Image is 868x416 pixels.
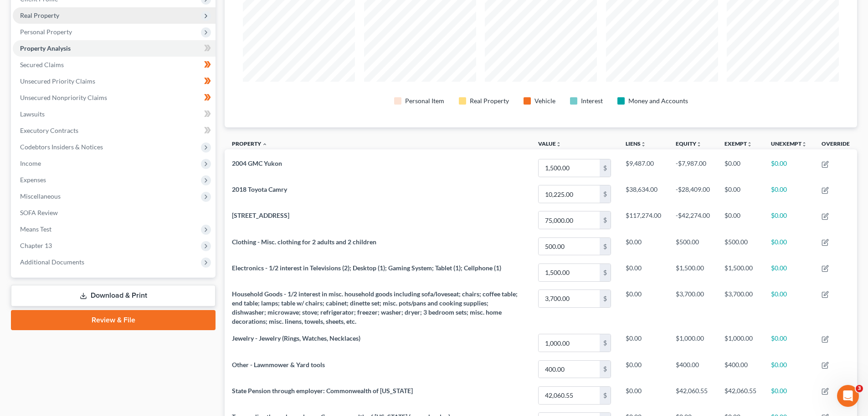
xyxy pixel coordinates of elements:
i: unfold_more [556,142,561,147]
td: $500.00 [668,233,717,259]
div: Money and Accounts [628,96,688,105]
td: -$28,409.00 [668,181,717,207]
a: Unsecured Nonpriority Claims [13,90,216,106]
span: Real Property [20,11,59,19]
td: $0.00 [764,356,814,382]
span: Jewelry - Jewelry (Rings, Watches, Necklaces) [232,334,360,342]
a: Unexemptunfold_more [771,140,807,147]
span: Other - Lawnmower & Yard tools [232,361,325,369]
td: $1,500.00 [717,259,764,285]
span: 3 [856,385,863,392]
div: $ [600,361,611,378]
td: $1,000.00 [668,330,717,356]
span: [STREET_ADDRESS] [232,211,289,219]
td: $38,634.00 [618,181,668,207]
td: $0.00 [764,259,814,285]
td: $0.00 [717,155,764,181]
a: Lawsuits [13,106,216,122]
span: Unsecured Nonpriority Claims [20,94,107,101]
span: 2018 Toyota Camry [232,185,287,193]
div: $ [600,185,611,203]
td: $0.00 [618,285,668,330]
td: $1,500.00 [668,259,717,285]
span: SOFA Review [20,209,58,216]
a: Valueunfold_more [538,140,561,147]
input: 0.00 [539,159,600,177]
input: 0.00 [539,361,600,378]
a: Executory Contracts [13,122,216,139]
td: $500.00 [717,233,764,259]
span: State Pension through employer: Commonwealth of [US_STATE] [232,387,413,395]
td: $1,000.00 [717,330,764,356]
td: $42,060.55 [668,382,717,408]
span: Electronics - 1/2 interest in Televisions (2); Desktop (1); Gaming System; Tablet (1); Cellphone (1) [232,264,501,272]
a: Download & Print [11,285,216,306]
i: unfold_more [801,142,807,147]
div: Interest [581,96,603,105]
i: unfold_more [641,142,646,147]
td: $42,060.55 [717,382,764,408]
input: 0.00 [539,334,600,352]
iframe: Intercom live chat [837,385,859,407]
a: Equityunfold_more [676,140,702,147]
td: $0.00 [618,259,668,285]
a: Review & File [11,310,216,330]
td: $0.00 [618,233,668,259]
a: Secured Claims [13,57,216,73]
span: Clothing - Misc. clothing for 2 adults and 2 children [232,238,376,246]
input: 0.00 [539,185,600,203]
td: $117,274.00 [618,207,668,233]
td: $400.00 [668,356,717,382]
span: Additional Documents [20,258,84,266]
div: $ [600,159,611,177]
span: Personal Property [20,28,72,36]
td: $0.00 [764,285,814,330]
a: Liensunfold_more [626,140,646,147]
td: $0.00 [764,330,814,356]
td: $0.00 [764,207,814,233]
td: $0.00 [618,356,668,382]
td: $3,700.00 [717,285,764,330]
div: $ [600,290,611,307]
span: Executory Contracts [20,126,78,134]
div: Vehicle [534,96,555,105]
span: Expenses [20,176,46,184]
td: $0.00 [618,330,668,356]
span: Secured Claims [20,61,64,68]
span: Property Analysis [20,44,71,52]
span: Codebtors Insiders & Notices [20,143,103,151]
input: 0.00 [539,387,600,404]
input: 0.00 [539,211,600,229]
input: 0.00 [539,264,600,281]
span: Miscellaneous [20,192,61,200]
i: unfold_more [696,142,702,147]
td: $0.00 [764,181,814,207]
span: 2004 GMC Yukon [232,159,282,167]
div: $ [600,387,611,404]
td: $0.00 [618,382,668,408]
td: $9,487.00 [618,155,668,181]
td: $0.00 [764,233,814,259]
td: $0.00 [764,382,814,408]
td: $400.00 [717,356,764,382]
td: -$42,274.00 [668,207,717,233]
div: $ [600,264,611,281]
a: Unsecured Priority Claims [13,73,216,90]
div: Personal Item [405,96,444,105]
a: Property expand_less [232,140,267,147]
span: Income [20,159,41,167]
td: $0.00 [764,155,814,181]
div: $ [600,334,611,352]
a: Property Analysis [13,40,216,57]
td: $0.00 [717,181,764,207]
td: -$7,987.00 [668,155,717,181]
span: Chapter 13 [20,242,52,249]
a: Exemptunfold_more [724,140,752,147]
span: Means Test [20,225,51,233]
div: Real Property [470,96,509,105]
input: 0.00 [539,290,600,307]
span: Household Goods - 1/2 interest in misc. household goods including sofa/loveseat; chairs; coffee t... [232,290,518,325]
td: $0.00 [717,207,764,233]
div: $ [600,211,611,229]
i: unfold_more [747,142,752,147]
